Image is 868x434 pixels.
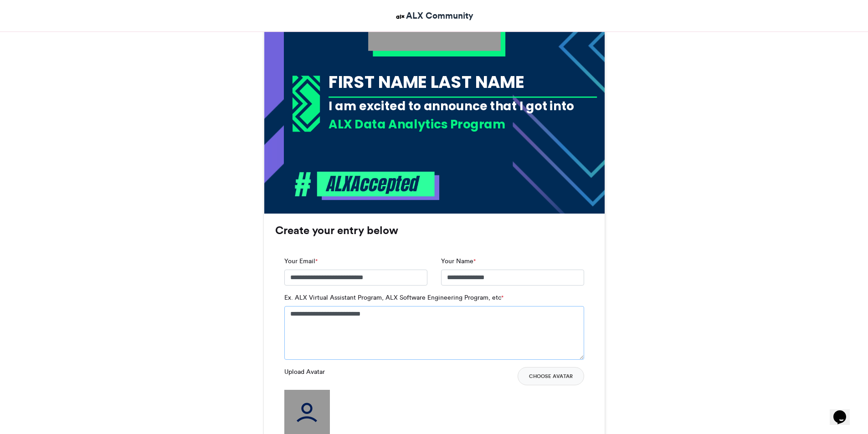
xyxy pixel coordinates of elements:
label: Your Name [441,256,476,266]
img: ALX Community [395,11,406,22]
img: 1718367053.733-03abb1a83a9aadad37b12c69bdb0dc1c60dcbf83.png [292,76,320,132]
div: I am excited to announce that I got into the [329,97,597,131]
a: ALX Community [395,9,473,22]
label: Upload Avatar [284,367,325,377]
iframe: chat widget [830,398,859,425]
label: Your Email [284,256,318,266]
button: Choose Avatar [518,367,584,385]
div: FIRST NAME LAST NAME [329,70,597,94]
div: ALX Data Analytics Program [329,116,597,133]
h3: Create your entry below [275,225,593,236]
label: Ex. ALX Virtual Assistant Program, ALX Software Engineering Program, etc [284,293,503,302]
